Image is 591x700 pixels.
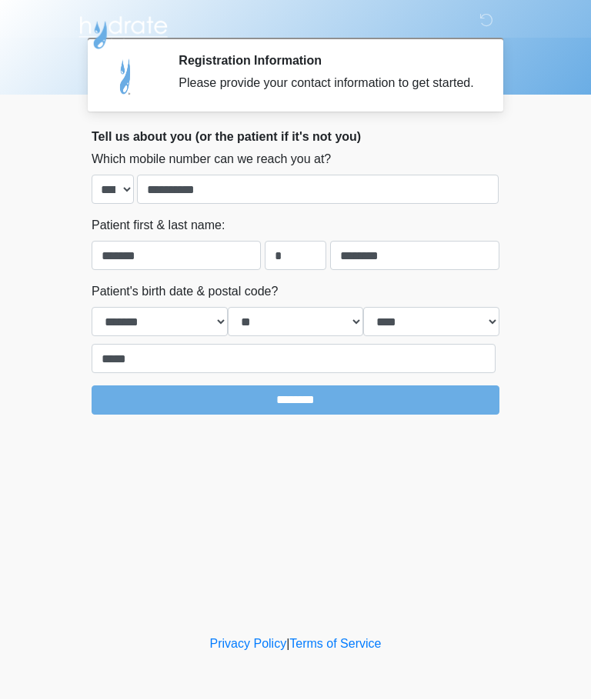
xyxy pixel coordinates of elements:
img: Hydrate IV Bar - Arcadia Logo [76,12,170,51]
label: Which mobile number can we reach you at? [92,151,331,169]
label: Patient's birth date & postal code? [92,283,278,302]
label: Patient first & last name: [92,217,225,235]
h2: Tell us about you (or the patient if it's not you) [92,130,499,145]
a: Terms of Service [289,638,381,651]
a: | [286,638,289,651]
img: Agent Avatar [103,54,149,100]
div: Please provide your contact information to get started. [179,75,476,93]
a: Privacy Policy [210,638,287,651]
